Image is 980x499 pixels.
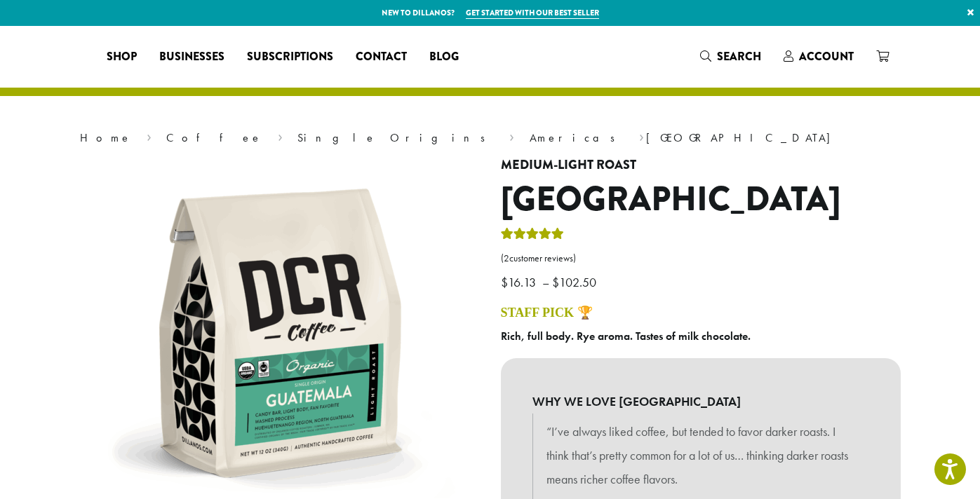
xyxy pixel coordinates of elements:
span: Blog [429,48,459,66]
p: “I’ve always liked coffee, but tended to favor darker roasts. I think that’s pretty common for a ... [546,420,855,491]
span: Contact [356,48,407,66]
a: Coffee [166,130,262,145]
a: Search [689,45,772,68]
a: STAFF PICK 🏆 [501,306,593,320]
a: Americas [530,130,624,145]
span: Businesses [159,48,224,66]
span: Subscriptions [247,48,333,66]
h4: Medium-Light Roast [501,158,901,173]
bdi: 102.50 [552,274,600,290]
span: $ [552,274,559,290]
span: Account [799,48,854,64]
a: Shop [95,46,148,68]
span: › [278,125,283,146]
span: › [509,125,514,146]
a: Home [80,130,132,145]
span: › [147,125,152,146]
a: Single Origins [297,130,495,145]
span: Shop [107,48,137,66]
span: Search [717,48,761,64]
span: 2 [504,252,509,264]
h1: [GEOGRAPHIC_DATA] [501,179,901,220]
a: (2customer reviews) [501,252,901,266]
a: Get started with our best seller [466,7,599,19]
div: Rated 5.00 out of 5 [501,226,564,247]
span: › [639,125,644,146]
bdi: 16.13 [501,274,539,290]
b: WHY WE LOVE [GEOGRAPHIC_DATA] [532,390,869,413]
b: Rich, full body. Rye aroma. Tastes of milk chocolate. [501,329,751,343]
span: – [542,274,549,290]
span: $ [501,274,508,290]
nav: Breadcrumb [80,130,901,146]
